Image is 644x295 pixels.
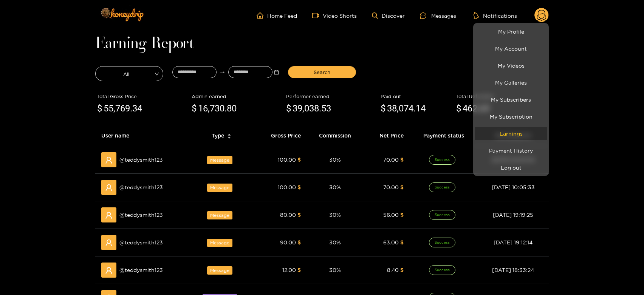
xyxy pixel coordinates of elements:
[475,93,547,106] a: My Subscribers
[475,127,547,140] a: Earnings
[475,161,547,174] button: Log out
[475,144,547,157] a: Payment History
[475,25,547,38] a: My Profile
[475,59,547,72] a: My Videos
[475,42,547,55] a: My Account
[475,76,547,89] a: My Galleries
[475,110,547,123] a: My Subscription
